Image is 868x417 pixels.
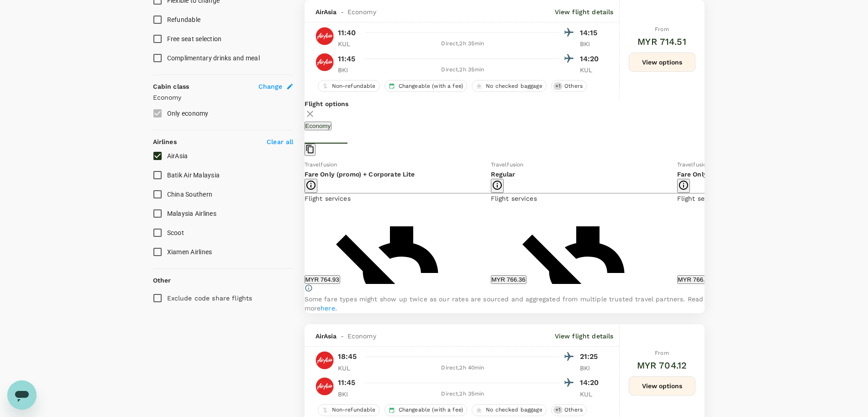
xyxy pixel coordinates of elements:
[561,406,586,414] span: Others
[553,406,563,414] span: + 1
[677,275,713,284] button: MYR 766.36
[491,195,537,202] span: Flight services
[267,137,293,146] p: Clear all
[153,83,189,90] strong: Cabin class
[580,377,603,388] p: 14:20
[167,35,222,43] span: Free seat selection
[384,404,467,416] div: Changeable (with a fee)
[316,351,334,369] img: AK
[167,171,220,179] span: Batik Air Malaysia
[395,406,467,414] span: Changeable (with a fee)
[321,305,335,312] a: here
[561,82,586,90] span: Others
[167,248,212,256] span: Xiamen Airlines
[305,195,351,202] span: Flight services
[491,161,524,168] span: Travelfusion
[677,170,863,179] p: Fare Only
[472,404,547,416] div: No checked baggage
[553,82,563,90] span: + 1
[555,331,614,341] p: View flight details
[316,53,334,71] img: AK
[580,27,603,38] p: 14:15
[167,110,209,117] span: Only economy
[637,358,687,373] h6: MYR 704.12
[395,82,467,90] span: Changeable (with a fee)
[316,377,334,396] img: AK
[305,122,332,130] button: Economy
[491,275,526,284] button: MYR 766.36
[580,390,603,399] p: KUL
[305,294,705,313] p: Some fare types might show up twice as our rates are sourced and aggregated from multiple trusted...
[580,39,603,48] p: BKI
[366,390,560,399] div: Direct , 2h 35min
[580,53,603,64] p: 14:20
[153,93,294,102] p: Economy
[167,191,213,198] span: China Southern
[167,16,201,23] span: Refundable
[366,65,560,75] div: Direct , 2h 35min
[305,99,705,108] p: Flight options
[338,65,361,75] p: BKI
[258,82,283,91] span: Change
[167,54,260,62] span: Complimentary drinks and meal
[316,331,337,341] span: AirAsia
[580,65,603,75] p: KUL
[305,170,491,179] p: Fare Only (promo) + Corporate Lite
[347,7,376,16] span: Economy
[7,380,37,410] iframe: Button to launch messaging window
[580,364,603,373] p: BKI
[472,80,547,92] div: No checked baggage
[153,276,171,285] p: Other
[167,294,253,303] p: Exclude code share flights
[482,406,546,414] span: No checked baggage
[580,351,603,362] p: 21:25
[305,161,337,168] span: Travelfusion
[551,404,587,416] div: +1Others
[337,7,347,16] span: -
[338,364,361,373] p: KUL
[167,229,184,236] span: Scoot
[677,161,710,168] span: Travelfusion
[629,53,695,72] button: View options
[366,39,560,48] div: Direct , 2h 35min
[167,210,216,217] span: Malaysia Airlines
[153,138,177,145] strong: Airlines
[318,80,380,92] div: Non-refundable
[167,152,188,160] span: AirAsia
[655,350,669,356] span: From
[316,27,334,45] img: AK
[347,331,376,341] span: Economy
[655,26,669,32] span: From
[305,275,340,284] button: MYR 764.93
[629,376,695,396] button: View options
[551,80,587,92] div: +1Others
[338,53,356,64] p: 11:45
[637,34,686,49] h6: MYR 714.51
[318,404,380,416] div: Non-refundable
[338,390,361,399] p: BKI
[338,351,357,362] p: 18:45
[338,39,361,48] p: KUL
[491,170,677,179] p: Regular
[337,331,347,341] span: -
[555,7,614,16] p: View flight details
[328,406,379,414] span: Non-refundable
[338,27,356,38] p: 11:40
[328,82,379,90] span: Non-refundable
[677,195,723,202] span: Flight services
[366,364,560,373] div: Direct , 2h 40min
[482,82,546,90] span: No checked baggage
[338,377,356,388] p: 11:45
[384,80,467,92] div: Changeable (with a fee)
[316,7,337,16] span: AirAsia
